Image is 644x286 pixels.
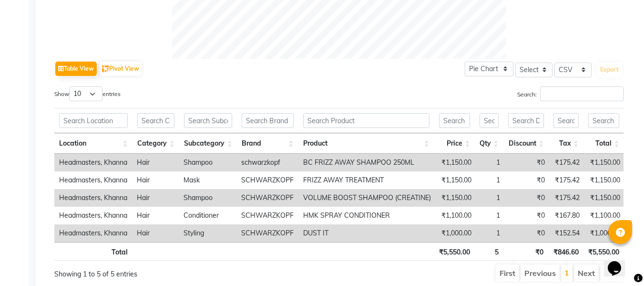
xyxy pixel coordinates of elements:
[54,242,133,261] th: Total
[505,189,550,207] td: ₹0
[54,133,133,154] th: Location: activate to sort column ascending
[596,62,623,78] button: Export
[475,242,503,261] th: 5
[476,189,505,207] td: 1
[54,86,121,101] label: Show entries
[434,242,475,261] th: ₹5,550.00
[475,133,503,154] th: Qty: activate to sort column ascending
[236,207,298,224] td: SCHWARZKOPF
[550,189,584,207] td: ₹175.42
[298,207,436,224] td: HMK SPRAY CONDITIONER
[69,86,102,101] select: Showentries
[476,224,505,242] td: 1
[550,224,584,242] td: ₹152.54
[303,113,429,128] input: Search Product
[584,154,625,171] td: ₹1,150.00
[584,189,625,207] td: ₹1,150.00
[132,189,179,207] td: Hair
[517,86,624,101] label: Search:
[179,224,236,242] td: Styling
[508,113,544,128] input: Search Discount
[584,207,625,224] td: ₹1,100.00
[236,171,298,189] td: SCHWARZKOPF
[54,154,132,171] td: Headmasters, Khanna
[476,171,505,189] td: 1
[436,154,476,171] td: ₹1,150.00
[604,248,634,276] iframe: chat widget
[298,189,436,207] td: VOLUME BOOST SHAMPOO (CREATINE)
[476,207,505,224] td: 1
[583,242,624,261] th: ₹5,550.00
[133,133,179,154] th: Category: activate to sort column ascending
[59,113,128,128] input: Search Location
[548,242,583,261] th: ₹846.60
[179,154,236,171] td: Shampoo
[54,189,132,207] td: Headmasters, Khanna
[505,154,550,171] td: ₹0
[434,133,475,154] th: Price: activate to sort column ascending
[550,154,584,171] td: ₹175.42
[540,86,624,101] input: Search:
[436,189,476,207] td: ₹1,150.00
[237,133,298,154] th: Brand: activate to sort column ascending
[584,171,625,189] td: ₹1,150.00
[55,62,97,76] button: Table View
[179,207,236,224] td: Conditioner
[584,224,625,242] td: ₹1,000.00
[503,242,549,261] th: ₹0
[480,113,499,128] input: Search Qty
[137,113,174,128] input: Search Category
[503,133,549,154] th: Discount: activate to sort column ascending
[179,189,236,207] td: Shampoo
[436,224,476,242] td: ₹1,000.00
[436,171,476,189] td: ₹1,150.00
[54,224,132,242] td: Headmasters, Khanna
[132,171,179,189] td: Hair
[476,154,505,171] td: 1
[553,113,579,128] input: Search Tax
[54,264,283,279] div: Showing 1 to 5 of 5 entries
[588,113,619,128] input: Search Total
[583,133,624,154] th: Total: activate to sort column ascending
[179,171,236,189] td: Mask
[236,224,298,242] td: SCHWARZKOPF
[184,113,232,128] input: Search Subcategory
[54,207,132,224] td: Headmasters, Khanna
[436,207,476,224] td: ₹1,100.00
[564,268,569,277] a: 1
[505,207,550,224] td: ₹0
[550,207,584,224] td: ₹167.80
[298,154,436,171] td: BC FRIZZ AWAY SHAMPOO 250ML
[102,65,109,73] img: pivot.png
[298,224,436,242] td: DUST IT
[550,171,584,189] td: ₹175.42
[236,154,298,171] td: schwarzkopf
[132,224,179,242] td: Hair
[54,171,132,189] td: Headmasters, Khanna
[132,207,179,224] td: Hair
[505,171,550,189] td: ₹0
[505,224,550,242] td: ₹0
[439,113,470,128] input: Search Price
[236,189,298,207] td: SCHWARZKOPF
[549,133,583,154] th: Tax: activate to sort column ascending
[100,62,142,76] button: Pivot View
[242,113,293,128] input: Search Brand
[132,154,179,171] td: Hair
[298,133,434,154] th: Product: activate to sort column ascending
[179,133,237,154] th: Subcategory: activate to sort column ascending
[298,171,436,189] td: FRIZZ AWAY TREATMENT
